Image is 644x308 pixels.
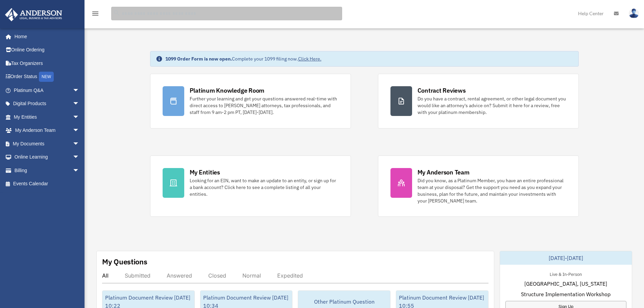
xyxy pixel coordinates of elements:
a: Platinum Q&Aarrow_drop_down [5,84,90,97]
span: arrow_drop_down [73,97,86,111]
span: arrow_drop_down [73,84,86,97]
a: Events Calendar [5,177,90,191]
a: Contract Reviews Do you have a contract, rental agreement, or other legal document you would like... [378,74,579,128]
strong: 1099 Order Form is now open. [165,56,232,62]
div: Answered [167,272,192,279]
div: Closed [208,272,226,279]
div: Submitted [125,272,150,279]
div: [DATE]-[DATE] [500,251,632,265]
span: arrow_drop_down [73,164,86,177]
a: My Anderson Team Did you know, as a Platinum Member, you have an entire professional team at your... [378,156,579,217]
div: Looking for an EIN, want to make an update to an entity, or sign up for a bank account? Click her... [190,177,338,197]
a: My Entitiesarrow_drop_down [5,110,90,124]
div: All [102,272,109,279]
a: menu [91,12,99,18]
span: arrow_drop_down [73,137,86,151]
i: search [113,9,120,17]
span: arrow_drop_down [73,110,86,124]
a: Billingarrow_drop_down [5,164,90,177]
img: User Pic [629,8,639,18]
div: Contract Reviews [418,86,466,95]
span: arrow_drop_down [73,150,86,164]
div: Expedited [277,272,303,279]
i: menu [91,9,99,18]
div: My Questions [102,257,147,267]
span: arrow_drop_down [73,124,86,138]
div: Complete your 1099 filing now. [165,55,321,62]
a: Order StatusNEW [5,70,90,84]
a: Home [5,30,86,43]
a: Tax Organizers [5,56,90,70]
a: My Entities Looking for an EIN, want to make an update to an entity, or sign up for a bank accoun... [150,156,351,217]
div: Do you have a contract, rental agreement, or other legal document you would like an attorney's ad... [418,95,566,116]
div: NEW [39,72,54,82]
div: Normal [242,272,261,279]
div: My Entities [190,168,220,176]
div: Further your learning and get your questions answered real-time with direct access to [PERSON_NAM... [190,95,338,116]
div: Platinum Knowledge Room [190,86,265,95]
div: Live & In-Person [544,270,587,277]
a: Online Ordering [5,43,90,57]
div: Did you know, as a Platinum Member, you have an entire professional team at your disposal? Get th... [418,177,566,204]
a: My Documentsarrow_drop_down [5,137,90,150]
div: My Anderson Team [418,168,470,176]
a: My Anderson Teamarrow_drop_down [5,124,90,137]
a: Online Learningarrow_drop_down [5,150,90,164]
a: Digital Productsarrow_drop_down [5,97,90,111]
a: Click Here. [298,56,321,62]
span: Structure Implementation Workshop [521,290,611,298]
span: [GEOGRAPHIC_DATA], [US_STATE] [524,280,607,288]
img: Anderson Advisors Platinum Portal [3,8,64,21]
a: Platinum Knowledge Room Further your learning and get your questions answered real-time with dire... [150,74,351,128]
